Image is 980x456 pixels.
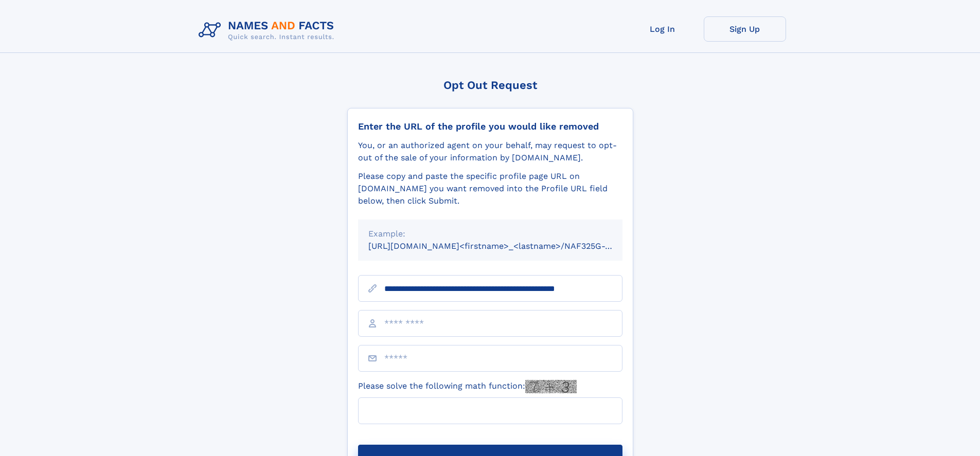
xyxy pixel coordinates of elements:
a: Log In [621,16,704,42]
div: Opt Out Request [347,79,633,92]
div: You, or an authorized agent on your behalf, may request to opt-out of the sale of your informatio... [358,139,622,164]
div: Example: [368,228,612,240]
div: Please copy and paste the specific profile page URL on [DOMAIN_NAME] you want removed into the Pr... [358,170,622,207]
div: Enter the URL of the profile you would like removed [358,121,622,132]
a: Sign Up [704,16,786,42]
small: [URL][DOMAIN_NAME]<firstname>_<lastname>/NAF325G-xxxxxxxx [368,241,642,251]
label: Please solve the following math function: [358,380,577,393]
img: Logo Names and Facts [194,16,343,44]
